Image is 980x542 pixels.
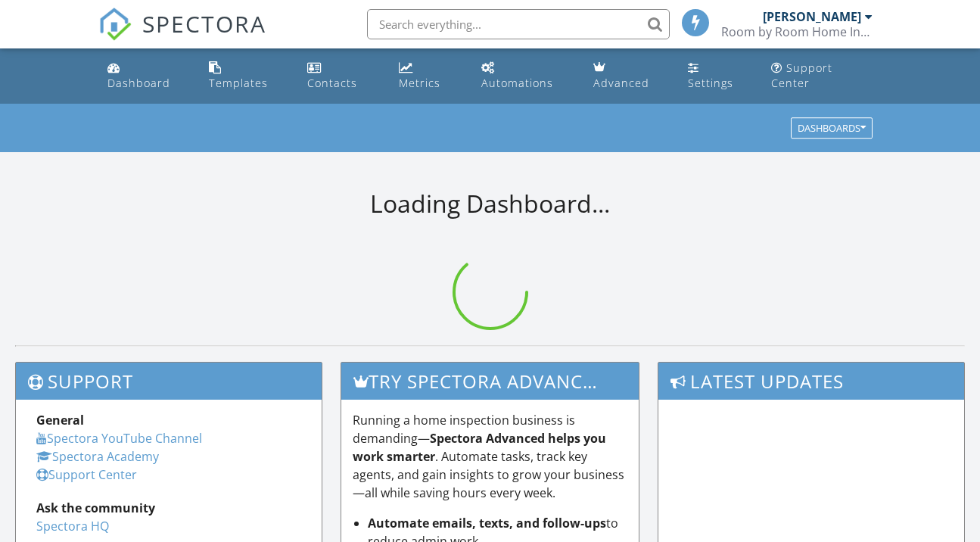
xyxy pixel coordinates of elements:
[763,9,861,24] div: [PERSON_NAME]
[36,466,137,483] a: Support Center
[393,55,463,98] a: Metrics
[791,118,873,139] button: Dashboards
[98,8,132,41] img: The Best Home Inspection Software - Spectora
[101,55,191,98] a: Dashboard
[682,55,753,98] a: Settings
[765,55,879,98] a: Support Center
[36,518,109,534] a: Spectora HQ
[798,123,866,134] div: Dashboards
[587,55,670,98] a: Advanced
[36,499,301,517] div: Ask the community
[368,515,606,531] strong: Automate emails, texts, and follow-ups
[481,76,553,90] div: Automations
[16,363,322,400] h3: Support
[658,363,964,400] h3: Latest Updates
[36,430,202,447] a: Spectora YouTube Channel
[142,8,266,39] span: SPECTORA
[341,363,638,400] h3: Try spectora advanced [DATE]
[98,20,266,52] a: SPECTORA
[107,76,170,90] div: Dashboard
[203,55,289,98] a: Templates
[209,76,268,90] div: Templates
[721,24,873,39] div: Room by Room Home Inspection Services LLC
[771,61,832,90] div: Support Center
[688,76,733,90] div: Settings
[36,448,159,465] a: Spectora Academy
[301,55,380,98] a: Contacts
[353,430,606,465] strong: Spectora Advanced helps you work smarter
[307,76,357,90] div: Contacts
[399,76,440,90] div: Metrics
[36,412,84,428] strong: General
[475,55,575,98] a: Automations (Basic)
[593,76,649,90] div: Advanced
[353,411,627,502] p: Running a home inspection business is demanding— . Automate tasks, track key agents, and gain ins...
[367,9,670,39] input: Search everything...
